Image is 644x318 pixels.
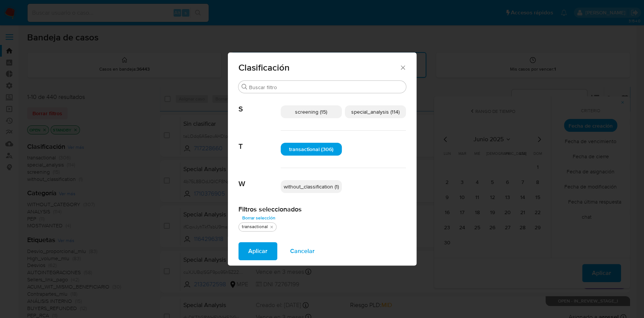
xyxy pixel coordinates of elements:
span: Aplicar [248,243,267,259]
span: transactional (306) [289,145,334,153]
span: Cancelar [290,243,315,259]
span: T [238,131,281,151]
span: special_analysis (114) [351,108,400,116]
div: special_analysis (114) [345,105,406,118]
span: Clasificación [238,63,400,72]
div: transactional (306) [281,143,342,156]
div: screening (15) [281,105,342,118]
button: Cancelar [280,242,324,260]
h2: Filtros seleccionados [238,205,406,213]
button: Borrar selección [238,213,279,222]
span: Borrar selección [242,214,275,222]
div: without_classification (1) [281,180,342,193]
button: Cerrar [399,64,406,71]
span: W [238,168,281,188]
span: S [238,93,281,114]
button: Buscar [241,84,247,90]
button: Aplicar [238,242,277,260]
span: screening (15) [295,108,327,116]
button: quitar transactional [269,224,275,230]
input: Buscar filtro [249,84,403,91]
span: without_classification (1) [284,183,339,190]
div: transactional [240,224,269,230]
